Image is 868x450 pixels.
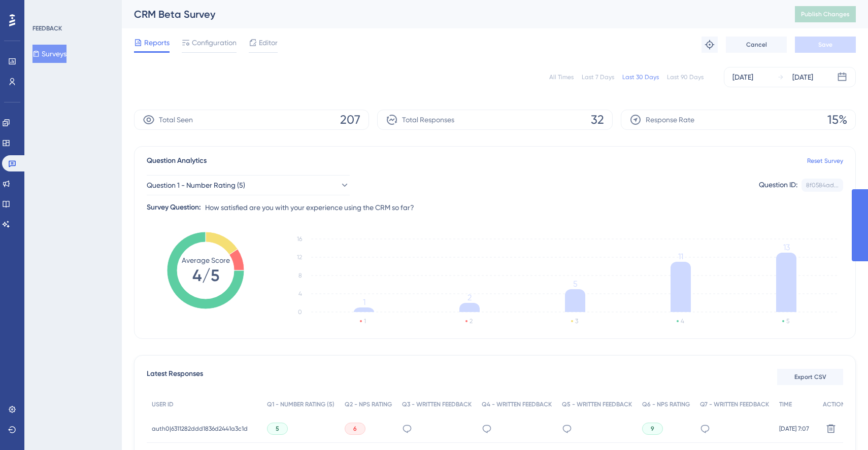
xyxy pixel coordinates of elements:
[681,318,684,325] text: 4
[801,10,850,18] span: Publish Changes
[732,71,753,83] div: [DATE]
[267,400,335,408] span: Q1 - NUMBER RATING (5)
[575,318,578,325] text: 3
[32,45,66,63] button: Surveys
[795,37,856,53] button: Save
[134,7,770,21] div: CRM Beta Survey
[147,368,203,386] span: Latest Responses
[470,318,473,325] text: 2
[147,175,350,195] button: Question 1 - Number Rating (5)
[402,400,472,408] span: Q3 - WRITTEN FEEDBACK
[783,243,790,252] tspan: 13
[779,400,792,408] span: TIME
[818,41,832,49] span: Save
[297,254,302,261] tspan: 12
[700,400,769,408] span: Q7 - WRITTEN FEEDBACK
[777,369,843,385] button: Export CSV
[622,73,659,81] div: Last 30 Days
[259,37,278,49] span: Editor
[794,373,826,381] span: Export CSV
[786,318,789,325] text: 5
[147,179,245,191] span: Question 1 - Number Rating (5)
[792,71,813,83] div: [DATE]
[642,400,690,408] span: Q6 - NPS RATING
[144,37,170,49] span: Reports
[298,290,302,297] tspan: 4
[646,114,694,126] span: Response Rate
[364,318,366,325] text: 1
[562,400,632,408] span: Q5 - WRITTEN FEEDBACK
[402,114,454,126] span: Total Responses
[825,410,856,440] iframe: UserGuiding AI Assistant Launcher
[827,112,847,128] span: 15%
[779,425,809,433] span: [DATE] 7:07
[298,272,302,279] tspan: 8
[152,425,248,433] span: auth0|6311282ddd1836d2441a3c1d
[276,425,279,433] span: 5
[667,73,704,81] div: Last 90 Days
[759,179,797,192] div: Question ID:
[678,252,683,261] tspan: 11
[340,112,360,128] span: 207
[823,400,845,408] span: ACTION
[363,297,365,307] tspan: 1
[573,279,578,289] tspan: 5
[746,41,767,49] span: Cancel
[152,400,174,408] span: USER ID
[353,425,357,433] span: 6
[32,24,62,32] div: FEEDBACK
[482,400,552,408] span: Q4 - WRITTEN FEEDBACK
[297,235,302,243] tspan: 16
[468,293,472,302] tspan: 2
[205,201,414,214] span: How satisfied are you with your experience using the CRM so far?
[795,6,856,22] button: Publish Changes
[298,308,302,316] tspan: 0
[591,112,604,128] span: 32
[807,157,843,165] a: Reset Survey
[147,155,207,167] span: Question Analytics
[582,73,614,81] div: Last 7 Days
[159,114,193,126] span: Total Seen
[147,201,201,214] div: Survey Question:
[549,73,574,81] div: All Times
[192,266,219,285] tspan: 4/5
[651,425,654,433] span: 9
[192,37,237,49] span: Configuration
[806,181,839,189] div: 8f0584ad...
[345,400,392,408] span: Q2 - NPS RATING
[726,37,787,53] button: Cancel
[182,256,230,264] tspan: Average Score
